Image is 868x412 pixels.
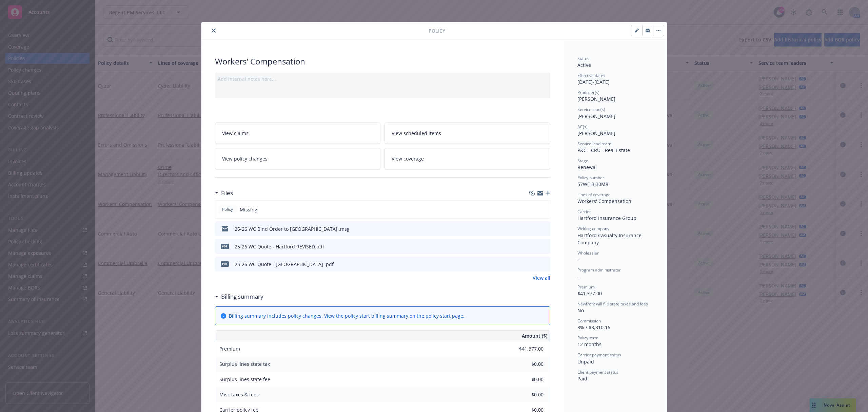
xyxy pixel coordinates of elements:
[235,261,334,268] div: 25-26 WC Quote - [GEOGRAPHIC_DATA] .pdf
[577,256,579,263] span: -
[577,181,608,187] span: 57WE BJ30M8
[577,56,589,61] span: Status
[221,292,263,301] h3: Billing summary
[541,225,548,232] button: preview file
[392,130,441,137] span: View scheduled items
[577,226,609,231] span: Writing company
[221,189,233,198] h3: Files
[577,307,584,314] span: No
[222,130,249,137] span: View claims
[541,243,548,250] button: preview file
[577,73,653,86] div: [DATE] - [DATE]
[577,164,597,170] span: Renewal
[577,341,601,348] span: 12 months
[218,75,548,82] div: Add internal notes here...
[384,148,550,169] a: View coverage
[219,345,240,352] span: Premium
[504,344,548,354] input: 0.00
[221,244,229,249] span: pdf
[215,189,233,198] div: Files
[577,369,618,375] span: Client payment status
[577,175,604,181] span: Policy number
[577,107,605,112] span: Service lead(s)
[222,155,268,162] span: View policy changes
[215,292,263,301] div: Billing summary
[215,123,381,144] a: View claims
[577,215,636,221] span: Hartford Insurance Group
[577,192,611,198] span: Lines of coverage
[577,209,591,214] span: Carrier
[577,232,643,246] span: Hartford Casualty Insurance Company
[531,225,536,232] button: download file
[504,359,548,369] input: 0.00
[577,96,615,102] span: [PERSON_NAME]
[577,358,594,365] span: Unpaid
[210,26,218,35] button: close
[219,391,259,398] span: Misc taxes & fees
[577,318,601,324] span: Commission
[577,130,615,136] span: [PERSON_NAME]
[577,147,630,153] span: P&C - CRU - Real Estate
[577,90,599,95] span: Producer(s)
[522,332,547,339] span: Amount ($)
[240,206,257,213] span: Missing
[235,243,324,250] div: 25-26 WC Quote - Hartford REVISED.pdf
[504,390,548,400] input: 0.00
[577,273,579,280] span: -
[429,27,445,34] span: Policy
[541,261,548,268] button: preview file
[219,376,270,382] span: Surplus lines state fee
[577,113,615,119] span: [PERSON_NAME]
[577,290,602,297] span: $41,377.00
[221,206,234,212] span: Policy
[219,361,270,367] span: Surplus lines state tax
[577,335,598,341] span: Policy term
[531,243,536,250] button: download file
[577,62,591,68] span: Active
[215,56,550,67] div: Workers' Compensation
[577,324,610,331] span: 8% / $3,310.16
[577,250,599,256] span: Wholesaler
[426,313,463,319] a: policy start page
[229,312,465,319] div: Billing summary includes policy changes. View the policy start billing summary on the .
[577,352,621,358] span: Carrier payment status
[221,261,229,266] span: pdf
[577,158,588,164] span: Stage
[577,124,588,130] span: AC(s)
[577,267,621,273] span: Program administrator
[384,123,550,144] a: View scheduled items
[504,374,548,385] input: 0.00
[235,225,350,232] div: 25-26 WC Bind Order to [GEOGRAPHIC_DATA] .msg
[577,284,595,290] span: Premium
[392,155,424,162] span: View coverage
[531,261,536,268] button: download file
[577,141,611,147] span: Service lead team
[577,301,648,307] span: Newfront will file state taxes and fees
[577,375,587,382] span: Paid
[215,148,381,169] a: View policy changes
[533,274,550,281] a: View all
[577,198,653,205] div: Workers' Compensation
[577,73,605,78] span: Effective dates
